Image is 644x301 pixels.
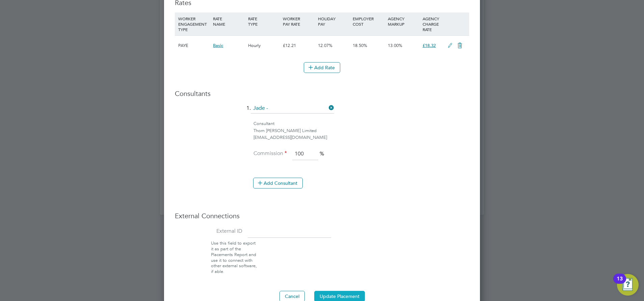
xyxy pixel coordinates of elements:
[211,240,257,274] span: Use this field to export it as part of the Placements Report and use it to connect with other ext...
[318,43,332,48] span: 12.07%
[175,228,242,235] label: External ID
[386,12,421,30] div: AGENCY MARKUP
[617,279,623,287] div: 13
[253,127,469,134] div: Thorn [PERSON_NAME] Limited
[423,43,436,48] span: £18.32
[351,12,386,30] div: EMPLOYER COST
[177,12,211,35] div: WORKER ENGAGEMENT TYPE
[353,43,367,48] span: 18.50%
[175,89,469,98] h3: Consultants
[175,103,469,120] li: 1.
[175,211,469,220] h3: External Connections
[617,274,639,296] button: Open Resource Center, 13 new notifications
[320,150,324,157] span: %
[304,62,340,73] button: Add Rate
[253,178,303,189] button: Add Consultant
[388,43,402,48] span: 13.00%
[253,150,287,157] label: Commission
[253,120,469,127] div: Consultant
[177,36,211,55] div: PAYE
[246,36,281,55] div: Hourly
[281,36,316,55] div: £12.21
[213,43,223,48] span: Basic
[281,12,316,30] div: WORKER PAY RATE
[251,103,334,114] input: Search for...
[421,12,444,35] div: AGENCY CHARGE RATE
[316,12,351,30] div: HOLIDAY PAY
[253,134,469,141] div: [EMAIL_ADDRESS][DOMAIN_NAME]
[211,12,246,30] div: RATE NAME
[246,12,281,30] div: RATE TYPE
